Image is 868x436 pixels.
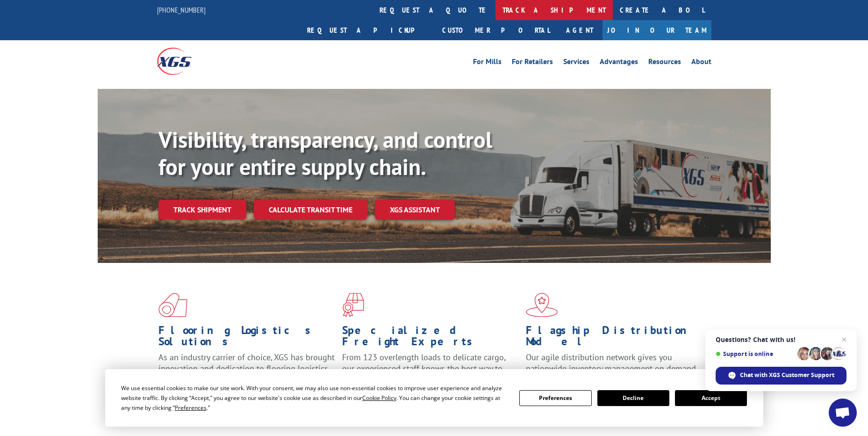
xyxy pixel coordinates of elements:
a: Calculate transit time [254,200,367,220]
span: Our agile distribution network gives you nationwide inventory management on demand. [526,352,698,374]
a: For Mills [473,58,502,68]
a: XGS ASSISTANT [375,200,455,220]
h1: Flooring Logistics Solutions [158,325,335,352]
a: Track shipment [158,200,246,219]
div: Cookie Consent Prompt [105,369,763,427]
a: Services [563,58,589,68]
img: xgs-icon-flagship-distribution-model-red [526,293,558,317]
a: Agent [557,20,603,40]
button: Accept [675,390,747,406]
p: From 123 overlength loads to delicate cargo, our experienced staff knows the best way to move you... [342,352,519,393]
button: Preferences [519,390,591,406]
button: Decline [597,390,669,406]
a: About [691,58,711,68]
span: Cookie Policy [362,394,396,402]
span: Close chat [839,334,850,345]
a: Customer Portal [435,20,557,40]
a: Advantages [600,58,638,68]
span: Questions? Chat with us! [716,336,846,343]
a: Resources [648,58,681,68]
img: xgs-icon-focused-on-flooring-red [342,293,364,317]
span: As an industry carrier of choice, XGS has brought innovation and dedication to flooring logistics... [158,352,335,385]
b: Visibility, transparency, and control for your entire supply chain. [158,125,492,181]
a: For Retailers [512,58,553,68]
h1: Flagship Distribution Model [526,325,703,352]
span: Chat with XGS Customer Support [740,371,834,379]
img: xgs-icon-total-supply-chain-intelligence-red [158,293,187,317]
div: We use essential cookies to make our site work. With your consent, we may also use non-essential ... [121,383,508,413]
div: Open chat [829,399,857,427]
a: Join Our Team [603,20,711,40]
span: Support is online [716,350,794,357]
h1: Specialized Freight Experts [342,325,519,352]
a: [PHONE_NUMBER] [157,5,206,15]
div: Chat with XGS Customer Support [716,367,846,385]
a: Request a pickup [300,20,435,40]
span: Preferences [175,404,207,412]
